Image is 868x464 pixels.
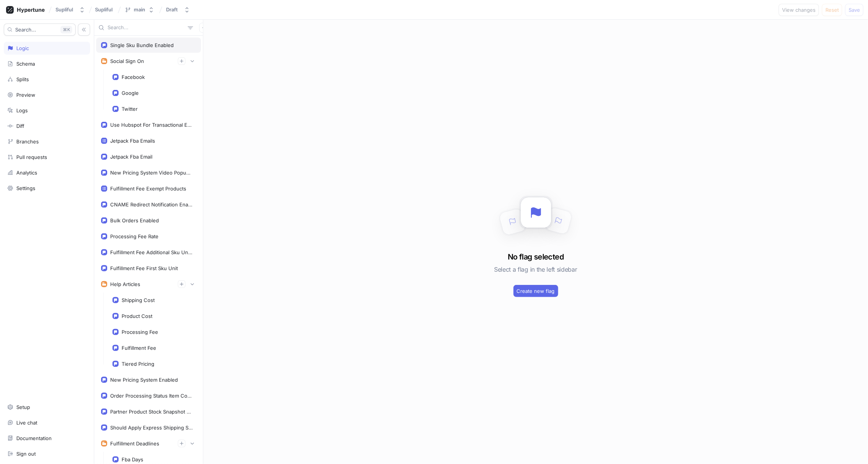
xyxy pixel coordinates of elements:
div: Settings [16,185,35,191]
button: Search...K [4,24,76,36]
button: Draft [163,3,193,16]
a: Documentation [4,432,90,445]
span: Create new flag [517,289,555,293]
div: Shipping Cost [122,297,155,303]
div: K [60,26,72,33]
div: Jetpack Fba Email [110,154,152,160]
h5: Select a flag in the left sidebar [494,263,577,276]
div: Processing Fee [122,329,158,335]
div: main [134,6,145,13]
button: main [122,3,157,16]
div: Fulfillment Fee Additional Sku Units [110,249,193,255]
div: Setup [16,404,30,410]
div: Processing Fee Rate [110,233,158,239]
div: Google [122,90,139,96]
div: Fulfillment Fee Exempt Products [110,186,186,192]
div: Use Hubspot For Transactional Emails [110,122,193,128]
div: Schema [16,61,35,67]
div: Supliful [55,6,73,13]
div: Help Articles [110,281,140,287]
span: Supliful [95,7,112,12]
button: Reset [822,4,842,16]
span: Search... [15,27,36,32]
span: View changes [782,8,816,12]
div: Partner Product Stock Snapshot Enabled [110,409,193,415]
span: Reset [825,8,839,12]
div: Logs [16,107,28,113]
div: Order Processing Status Item Count [PERSON_NAME] [110,393,193,399]
div: Fba Days [122,456,143,462]
button: View changes [779,4,819,16]
button: Save [845,4,863,16]
h3: No flag selected [508,251,564,263]
div: New Pricing System Video Popup Enabled [110,170,193,176]
div: Splits [16,76,29,82]
div: Documentation [16,435,52,441]
div: Tiered Pricing [122,361,154,367]
div: Social Sign On [110,58,144,64]
div: Sign out [16,451,36,457]
div: Live chat [16,420,37,426]
div: Diff [16,123,24,129]
div: Should Apply Express Shipping Sample Order [110,425,193,431]
div: Preview [16,92,35,98]
div: Draft [166,6,178,13]
div: Facebook [122,74,145,80]
div: Logic [16,45,29,51]
div: Twitter [122,106,138,112]
div: Single Sku Bundle Enabled [110,42,174,48]
div: Pull requests [16,154,47,160]
div: Fulfillment Fee First Sku Unit [110,265,178,271]
div: Product Cost [122,313,152,319]
button: Supliful [52,3,88,16]
div: Fulfillment Deadlines [110,440,159,447]
div: CNAME Redirect Notification Enabled [110,201,193,208]
div: Analytics [16,170,37,176]
div: Jetpack Fba Emails [110,138,155,144]
div: Branches [16,138,39,145]
input: Search... [108,24,185,31]
div: Bulk Orders Enabled [110,217,159,223]
span: Save [849,8,860,12]
div: New Pricing System Enabled [110,377,178,383]
div: Fulfillment Fee [122,345,156,351]
button: Create new flag [513,285,558,297]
